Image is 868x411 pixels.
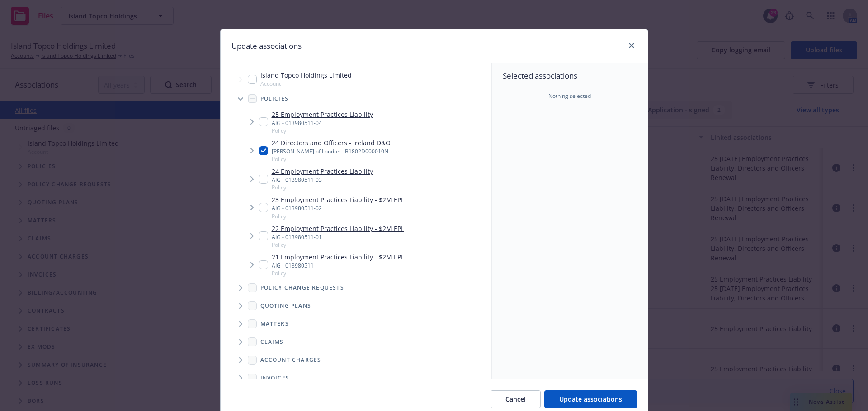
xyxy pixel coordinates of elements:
a: 22 Employment Practices Liability - $2M EPL [272,224,404,233]
div: Tree Example [221,69,491,387]
div: AIG - 013980511-04 [272,119,373,127]
a: 24 Directors and Officers - Ireland D&O [272,138,391,148]
span: Account [260,80,352,88]
a: 23 Employment Practices Liability - $2M EPL [272,195,404,204]
button: Update associations [544,390,637,408]
span: Island Topco Holdings Limited [260,70,352,80]
span: Quoting plans [260,303,311,309]
a: 21 Employment Practices Liability - $2M EPL [272,252,404,262]
a: 25 Employment Practices Liability [272,110,373,119]
span: Policy [272,241,404,249]
h1: Update associations [231,40,302,52]
span: Invoices [260,375,290,381]
span: Cancel [505,395,526,403]
span: Selected associations [503,70,637,81]
span: Policies [260,96,289,102]
span: Policy [272,127,373,134]
span: Account charges [260,357,321,363]
div: [PERSON_NAME] of London - B1802D000010N [272,148,391,155]
div: AIG - 013980511-02 [272,204,404,212]
div: AIG - 013980511-01 [272,233,404,241]
div: AIG - 013980511 [272,262,404,269]
span: Nothing selected [548,92,591,100]
span: Claims [260,339,284,345]
a: close [626,40,637,51]
a: 24 Employment Practices Liability [272,166,373,176]
span: Policy [272,212,404,220]
span: Policy [272,155,391,163]
div: AIG - 013980511-03 [272,176,373,184]
span: Policy [272,269,404,277]
span: Update associations [559,395,622,403]
span: Matters [260,321,289,327]
span: Policy [272,184,373,191]
button: Cancel [491,390,541,408]
span: Policy change requests [260,285,344,291]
